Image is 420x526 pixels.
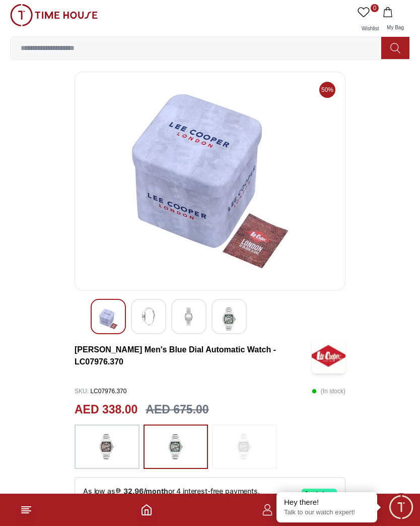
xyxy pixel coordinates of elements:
img: Lee Cooper Men's Blue Dial Automatic Watch - LC07976.370 [312,338,345,374]
span: 50% [319,82,335,98]
p: Talk to our watch expert! [284,508,370,517]
span: My Bag [383,25,408,30]
a: Home [141,504,153,516]
img: Lee Cooper Men's Automatic Blue Dial Watch - LC07976.350 [220,307,238,331]
h3: AED 675.00 [146,401,208,418]
img: Lee Cooper Men's Automatic Blue Dial Watch - LC07976.350 [83,80,337,282]
img: ... [232,430,257,464]
img: Lee Cooper Men's Automatic Blue Dial Watch - LC07976.350 [180,307,198,326]
p: LC07976.370 [75,384,126,399]
img: ... [10,4,98,26]
img: ... [94,430,119,464]
h2: AED 338.00 [75,401,137,418]
button: My Bag [381,4,410,36]
p: ( In stock ) [312,384,345,399]
div: Hey there! [284,497,370,507]
img: Lee Cooper Men's Automatic Blue Dial Watch - LC07976.350 [139,307,158,326]
span: 0 [371,4,379,12]
a: 0Wishlist [356,4,381,36]
span: Wishlist [358,26,383,31]
img: Lee Cooper Men's Automatic Blue Dial Watch - LC07976.350 [99,307,117,331]
div: Chat Widget [387,493,415,521]
h3: [PERSON_NAME] Men's Blue Dial Automatic Watch - LC07976.370 [75,344,312,368]
span: SKU : [75,388,89,395]
img: ... [163,430,188,464]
